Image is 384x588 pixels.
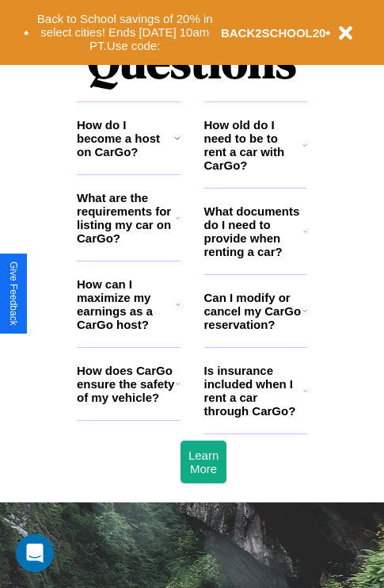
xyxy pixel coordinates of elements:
h3: What documents do I need to provide when renting a car? [204,204,304,258]
h3: How does CarGo ensure the safety of my vehicle? [77,364,176,404]
h3: How old do I need to be to rent a car with CarGo? [204,118,303,172]
div: Give Feedback [8,262,19,326]
button: Back to School savings of 20% in select cities! Ends [DATE] 10am PT.Use code: [29,8,221,57]
h3: What are the requirements for listing my car on CarGo? [77,191,176,245]
h3: How can I maximize my earnings as a CarGo host? [77,277,176,331]
b: BACK2SCHOOL20 [221,26,326,40]
div: Open Intercom Messenger [16,534,54,572]
button: Learn More [181,441,226,483]
h3: Can I modify or cancel my CarGo reservation? [204,291,302,331]
h3: How do I become a host on CarGo? [77,118,174,158]
h3: Is insurance included when I rent a car through CarGo? [204,364,303,418]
